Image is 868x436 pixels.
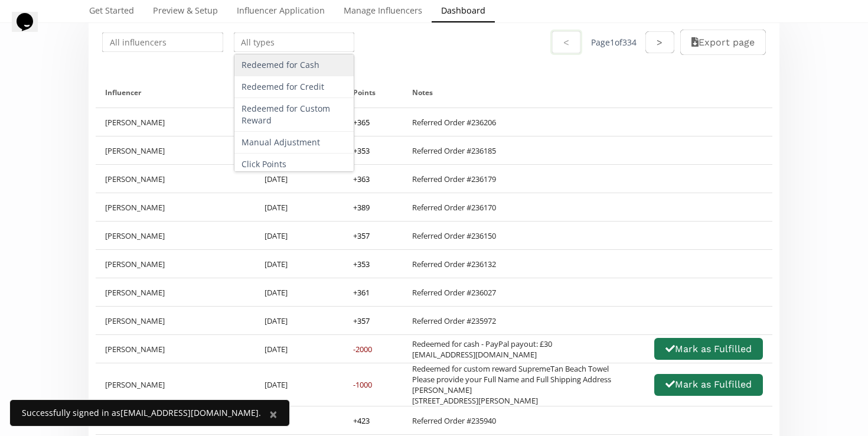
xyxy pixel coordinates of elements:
[353,415,370,426] div: + 423
[255,307,344,334] div: [DATE]
[412,259,496,269] div: Referred Order #236132
[22,407,261,419] div: Successfully signed in as [EMAIL_ADDRESS][DOMAIN_NAME] .
[96,108,255,136] div: [PERSON_NAME]
[257,400,289,428] button: Close
[353,315,370,326] div: + 357
[234,54,354,76] div: Redeemed for Cash
[255,165,344,193] div: [DATE]
[353,344,372,354] div: -2000
[232,31,357,54] input: All types
[100,31,225,54] input: All influencers
[353,259,370,269] div: + 353
[412,415,496,426] div: Referred Order #235940
[412,315,496,326] div: Referred Order #235972
[96,363,255,406] div: [PERSON_NAME]
[412,145,496,156] div: Referred Order #236185
[591,37,637,48] div: Page 1 of 334
[412,202,496,213] div: Referred Order #236170
[96,136,255,164] div: [PERSON_NAME]
[234,98,354,132] div: Redeemed for Custom Reward
[353,230,370,241] div: + 357
[96,307,255,334] div: [PERSON_NAME]
[353,202,370,213] div: + 389
[654,338,763,360] button: Mark as Fulfilled
[353,145,370,156] div: + 353
[353,287,370,298] div: + 361
[645,31,674,53] button: >
[412,174,496,184] div: Referred Order #236179
[412,287,496,298] div: Referred Order #236027
[96,165,255,193] div: [PERSON_NAME]
[255,335,344,363] div: [DATE]
[96,222,255,249] div: [PERSON_NAME]
[353,117,370,128] div: + 365
[255,193,344,221] div: [DATE]
[412,117,496,128] div: Referred Order #236206
[96,335,255,363] div: [PERSON_NAME]
[412,230,496,241] div: Referred Order #236150
[96,250,255,278] div: [PERSON_NAME]
[255,222,344,249] div: [DATE]
[255,250,344,278] div: [DATE]
[353,379,372,390] div: -1000
[234,132,354,154] div: Manual Adjustment
[105,77,246,108] div: Influencer
[234,76,354,98] div: Redeemed for Credit
[353,174,370,184] div: + 363
[255,363,344,406] div: [DATE]
[412,363,611,406] div: Redeemed for custom reward SupremeTan Beach Towel Please provide your Full Name and Full Shipping...
[412,77,763,108] div: Notes
[96,193,255,221] div: [PERSON_NAME]
[234,154,354,175] div: Click Points
[255,278,344,306] div: [DATE]
[353,77,393,108] div: Points
[12,12,50,47] iframe: chat widget
[269,404,278,424] span: ×
[680,30,766,55] button: Export page
[550,30,582,55] button: <
[654,374,763,396] button: Mark as Fulfilled
[96,278,255,306] div: [PERSON_NAME]
[412,339,552,360] div: Redeemed for cash - PayPal payout: £30 [EMAIL_ADDRESS][DOMAIN_NAME]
